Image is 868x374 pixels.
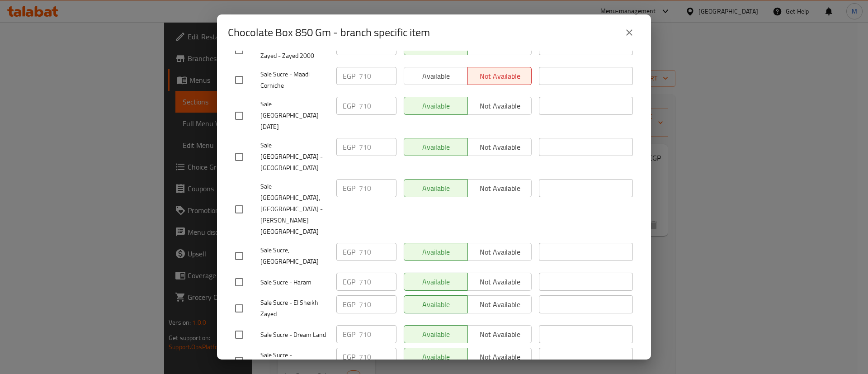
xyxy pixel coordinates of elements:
input: Please enter price [359,273,396,291]
p: EGP [343,142,355,152]
span: Sale Sucre - Mohandiseen 1 [260,350,329,372]
span: Sale Sucre - El Sheikh Zayed [260,297,329,320]
p: EGP [343,276,355,287]
p: EGP [343,351,355,362]
p: EGP [343,329,355,340]
input: Please enter price [359,179,396,197]
h2: Chocolate Box 850 Gm - branch specific item [228,25,430,40]
span: Sale Sucre - Haram [260,277,329,288]
p: EGP [343,246,355,257]
span: Sale Sucre, [GEOGRAPHIC_DATA] [260,245,329,267]
p: EGP [343,41,355,52]
p: EGP [343,71,355,81]
span: Sale [GEOGRAPHIC_DATA] - [DATE] [260,99,329,133]
input: Please enter price [359,243,396,261]
span: Sale Sucre, El Sheikh Zayed - Zayed 2000 [260,39,329,62]
input: Please enter price [359,348,396,366]
input: Please enter price [359,325,396,343]
p: EGP [343,100,355,111]
button: close [618,22,640,43]
input: Please enter price [359,97,396,115]
p: EGP [343,183,355,194]
input: Please enter price [359,67,396,85]
span: Sale Sucre - Dream Land [260,329,329,341]
span: Sale [GEOGRAPHIC_DATA] - [GEOGRAPHIC_DATA] [260,140,329,174]
span: Sale Sucre - Maadi Corniche [260,69,329,91]
input: Please enter price [359,138,396,156]
input: Please enter price [359,295,396,313]
span: Sale [GEOGRAPHIC_DATA], [GEOGRAPHIC_DATA] - [PERSON_NAME][GEOGRAPHIC_DATA] [260,181,329,237]
p: EGP [343,299,355,310]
